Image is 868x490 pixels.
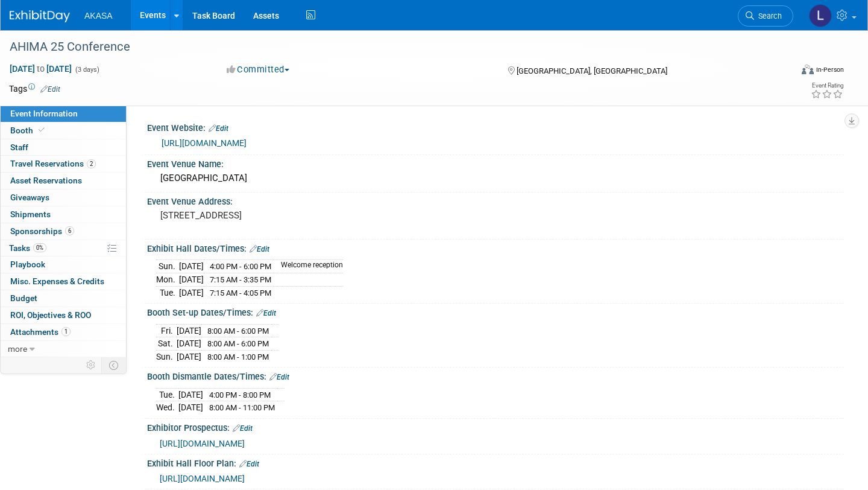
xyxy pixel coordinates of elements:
span: Misc. Expenses & Credits [10,276,104,286]
div: Booth Set-up Dates/Times: [147,304,844,319]
div: [GEOGRAPHIC_DATA] [156,169,835,188]
div: Event Venue Name: [147,155,844,170]
td: Personalize Event Tab Strip [81,357,102,373]
td: Toggle Event Tabs [102,357,127,373]
a: ROI, Objectives & ROO [1,307,126,323]
td: [DATE] [178,388,203,401]
a: Travel Reservations2 [1,156,126,172]
a: [URL][DOMAIN_NAME] [160,474,245,483]
td: [DATE] [177,324,201,337]
a: Giveaways [1,189,126,206]
td: Welcome reception [274,260,343,273]
span: AKASA [84,11,113,21]
td: [DATE] [177,350,201,363]
a: Edit [209,124,228,133]
img: Format-Inperson.png [802,65,814,74]
a: Sponsorships6 [1,223,126,240]
img: ExhibitDay [10,10,70,22]
span: Sponsorships [10,226,74,236]
span: 8:00 AM - 1:00 PM [207,352,269,361]
i: Booth reservation complete [39,127,45,133]
span: 8:00 AM - 11:00 PM [209,403,275,412]
span: 4:00 PM - 8:00 PM [209,390,271,399]
button: Committed [222,63,294,76]
td: Tue. [156,286,179,299]
td: Sat. [156,337,177,351]
a: Edit [40,85,60,94]
a: [URL][DOMAIN_NAME] [160,439,245,448]
div: In-Person [816,65,844,74]
span: Giveaways [10,192,49,202]
span: Playbook [10,259,45,269]
td: [DATE] [177,337,201,351]
span: 1 [61,327,71,336]
td: Tags [9,83,60,95]
span: Staff [10,142,28,152]
td: Wed. [156,401,178,414]
a: Edit [239,460,259,468]
span: Search [754,11,782,21]
span: 6 [65,226,74,235]
span: Travel Reservations [10,159,96,168]
td: Tue. [156,388,178,401]
span: Attachments [10,327,71,337]
span: Shipments [10,209,51,219]
span: Budget [10,293,37,303]
span: 0% [33,243,46,252]
td: Sun. [156,260,179,273]
td: [DATE] [178,401,203,414]
a: Misc. Expenses & Credits [1,273,126,290]
span: (3 days) [74,66,99,74]
span: Event Information [10,109,78,118]
a: Staff [1,139,126,156]
a: Attachments1 [1,324,126,340]
a: Edit [269,373,289,381]
a: Tasks0% [1,240,126,256]
td: Sun. [156,350,177,363]
a: [URL][DOMAIN_NAME] [162,138,247,148]
a: Asset Reservations [1,173,126,189]
div: Exhibit Hall Dates/Times: [147,240,844,255]
span: to [35,64,46,74]
span: ROI, Objectives & ROO [10,310,91,320]
div: Exhibit Hall Floor Plan: [147,454,844,470]
a: Edit [256,309,276,317]
div: Event Website: [147,119,844,135]
pre: [STREET_ADDRESS] [160,210,424,221]
div: Exhibitor Prospectus: [147,419,844,434]
td: Mon. [156,273,179,287]
a: Booth [1,122,126,139]
div: Event Venue Address: [147,192,844,208]
span: more [8,344,27,354]
img: Libby Monette [809,4,832,27]
a: Budget [1,290,126,307]
span: Asset Reservations [10,176,82,185]
a: Playbook [1,256,126,273]
a: Event Information [1,106,126,122]
span: [DATE] [DATE] [9,63,72,74]
a: Edit [233,424,253,433]
span: 8:00 AM - 6:00 PM [207,326,269,336]
span: 7:15 AM - 3:35 PM [210,275,271,284]
a: more [1,341,126,357]
span: 7:15 AM - 4:05 PM [210,288,271,297]
div: Event Rating [811,83,843,89]
span: 4:00 PM - 6:00 PM [210,262,271,271]
span: 8:00 AM - 6:00 PM [207,339,269,348]
td: [DATE] [179,273,204,287]
span: Tasks [9,243,46,253]
td: Fri. [156,324,177,337]
a: Edit [250,245,269,253]
div: Event Format [720,63,844,81]
td: [DATE] [179,286,204,299]
div: Booth Dismantle Dates/Times: [147,367,844,383]
span: 2 [87,159,96,168]
span: [GEOGRAPHIC_DATA], [GEOGRAPHIC_DATA] [517,66,667,75]
a: Shipments [1,206,126,223]
td: [DATE] [179,260,204,273]
a: Search [738,5,793,27]
div: AHIMA 25 Conference [5,36,773,58]
span: Booth [10,126,47,135]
